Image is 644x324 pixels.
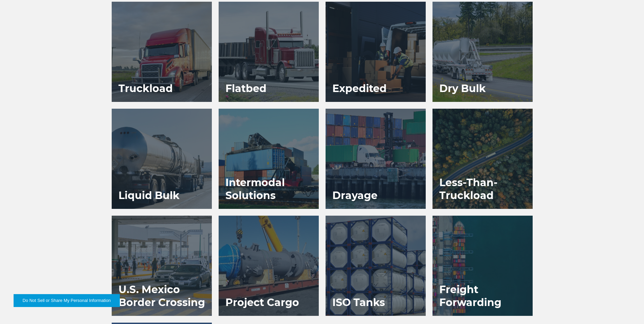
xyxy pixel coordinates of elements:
h3: Dry Bulk [433,75,493,102]
button: Do Not Sell or Share My Personal Information [14,294,120,307]
a: Truckload [112,2,212,102]
a: ISO Tanks [326,216,426,316]
h3: U.S. Mexico Border Crossing [112,276,212,316]
h3: Truckload [112,75,180,102]
a: Drayage [326,109,426,209]
h3: Less-Than-Truckload [433,169,533,209]
a: Flatbed [219,2,319,102]
h3: Project Cargo [219,289,306,316]
iframe: Chat Widget [610,291,644,324]
a: U.S. Mexico Border Crossing [112,216,212,316]
a: Freight Forwarding [433,216,533,316]
h3: Drayage [326,182,384,209]
a: Expedited [326,2,426,102]
h3: Liquid Bulk [112,182,186,209]
a: Liquid Bulk [112,109,212,209]
a: Dry Bulk [433,2,533,102]
a: Intermodal Solutions [219,109,319,209]
a: Less-Than-Truckload [433,109,533,209]
a: Project Cargo [219,216,319,316]
h3: ISO Tanks [326,289,392,316]
h3: Freight Forwarding [433,276,533,316]
h3: Expedited [326,75,393,102]
h3: Flatbed [219,75,273,102]
h3: Intermodal Solutions [219,169,319,209]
